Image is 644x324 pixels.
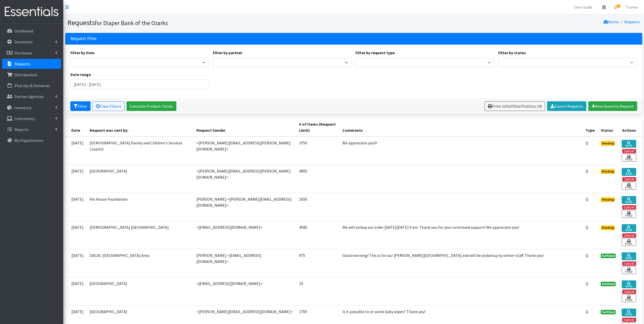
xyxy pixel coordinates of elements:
[598,118,619,137] th: Status
[622,210,636,218] a: Print
[601,254,616,258] span: Fulfilled
[193,118,296,137] th: Request Sender
[622,252,636,260] a: View
[95,19,168,27] small: for Diaper Bank of the Ozarks
[586,309,588,314] abbr: Quantity
[622,205,636,209] button: Cancel
[193,165,296,193] td: <[PERSON_NAME][EMAIL_ADDRESS][PERSON_NAME][DOMAIN_NAME]>
[65,165,87,193] td: [DATE]
[622,309,636,316] a: View
[193,193,296,221] td: [PERSON_NAME] <[PERSON_NAME][EMAIL_ADDRESS][DOMAIN_NAME]>
[2,59,61,69] a: Requests
[213,50,242,56] label: Filter by partner
[296,118,339,137] th: # of Items (Request Limit)
[14,127,29,132] p: Reports
[622,233,636,238] button: Cancel
[14,61,30,66] p: Requests
[610,2,621,12] a: 4
[2,26,61,36] a: Dashboard
[193,221,296,249] td: <[EMAIL_ADDRESS][DOMAIN_NAME]>
[588,101,637,111] a: New Quantity Request
[547,101,586,111] a: Export Requests
[65,193,87,221] td: [DATE]
[339,249,583,277] td: Good morning! This is for our [PERSON_NAME][GEOGRAPHIC_DATA] and will be picked up by center staf...
[586,225,588,230] abbr: Quantity
[622,149,636,153] button: Cancel
[619,118,642,137] th: Actions
[601,282,616,286] span: Fulfilled
[14,83,50,88] p: Pick Ups & Deliveries
[2,3,61,20] img: HumanEssentials
[87,165,194,193] td: [GEOGRAPHIC_DATA]
[601,141,615,146] span: Pending
[601,169,615,174] span: Pending
[622,196,636,204] a: View
[356,50,395,56] label: Filter by request type
[65,277,87,305] td: [DATE]
[622,182,636,190] a: Print
[2,37,61,47] a: Donations
[87,137,194,165] td: [DEMOGRAPHIC_DATA] Family and Children's Services (Joplin)
[622,224,636,232] a: View
[296,277,339,305] td: 19
[2,81,61,91] a: Pick Ups & Deliveries
[604,19,619,24] a: Home
[67,18,352,27] h1: Requests
[586,281,588,286] abbr: Quantity
[14,39,33,44] p: Donations
[570,2,596,12] a: User Guide
[622,266,636,274] a: Print
[87,277,194,305] td: [GEOGRAPHIC_DATA]
[601,197,615,202] span: Pending
[70,71,91,78] label: Date range
[617,4,620,8] span: 4
[2,91,61,102] a: Partner Agencies
[586,168,588,174] abbr: Quantity
[14,72,37,77] p: Distributions
[601,310,616,314] span: Fulfilled
[14,105,31,110] p: Inventory
[14,28,33,33] p: Dashboard
[296,249,339,277] td: 975
[14,50,32,55] p: Purchases
[65,137,87,165] td: [DATE]
[296,165,339,193] td: 4000
[622,177,636,181] button: Cancel
[296,221,339,249] td: 4580
[622,294,636,302] a: Print
[583,118,598,137] th: Type
[586,197,588,202] abbr: Quantity
[485,101,545,111] a: Print Unfulfilled Picklists (4)
[2,70,61,80] a: Distributions
[193,137,296,165] td: <[PERSON_NAME][EMAIL_ADDRESS][PERSON_NAME][DOMAIN_NAME]>
[296,193,339,221] td: 1650
[14,116,35,121] p: Community
[65,118,87,137] th: Date
[622,318,636,322] button: Cancel
[14,138,43,143] p: My Organization
[2,48,61,58] a: Purchases
[65,221,87,249] td: [DATE]
[621,2,642,12] a: Tranna
[296,137,339,165] td: 3750
[65,249,87,277] td: [DATE]
[622,238,636,246] a: Print
[339,118,583,137] th: Comments
[498,50,526,56] label: Filter by status
[70,101,91,111] button: Filter
[339,221,583,249] td: We will pickup our order [DATE][DATE] 9 am. Thank you for your continued support! We appreciate you!
[624,19,640,24] a: Requests
[87,249,194,277] td: OACAC-[GEOGRAPHIC_DATA] Area
[339,137,583,165] td: We appreciate you!!!
[622,290,636,294] button: Cancel
[193,277,296,305] td: <[EMAIL_ADDRESS][DOMAIN_NAME]>
[586,253,588,258] abbr: Quantity
[622,168,636,176] a: View
[87,118,194,137] th: Request was sent by:
[2,113,61,124] a: Community
[93,101,124,111] a: Clear Filters
[2,103,61,113] a: Inventory
[2,135,61,145] a: My Organization
[87,193,194,221] td: His House Foundation
[193,249,296,277] td: [PERSON_NAME] <[EMAIL_ADDRESS][DOMAIN_NAME]>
